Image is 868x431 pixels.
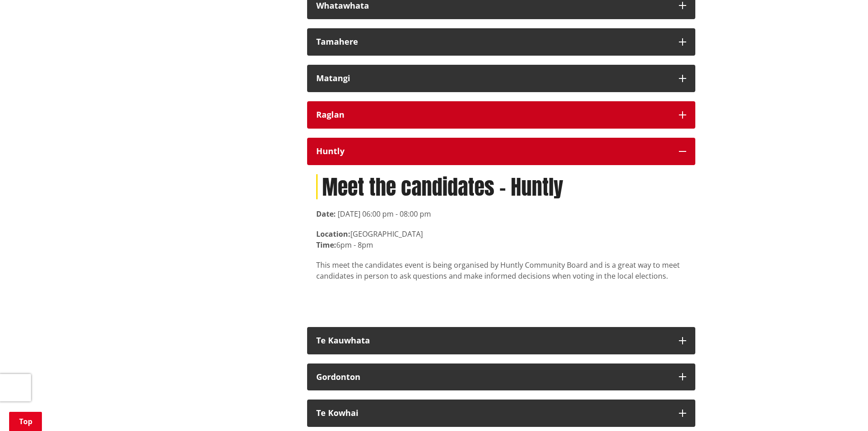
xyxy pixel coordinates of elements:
strong: Location: [316,229,350,239]
p: [GEOGRAPHIC_DATA] 6pm - 8pm [316,228,686,250]
div: Te Kauwhata [316,336,670,345]
button: Gordonton [307,363,695,391]
button: Huntly [307,138,695,165]
div: Tamahere [316,37,670,47]
div: Raglan [316,110,670,119]
button: Raglan [307,101,695,129]
button: Matangi [307,65,695,92]
time: [DATE] 06:00 pm - 08:00 pm [338,209,431,219]
p: This meet the candidates event is being organised by Huntly Community Board and is a great way to... [316,260,686,281]
button: Te Kowhai [307,400,695,427]
div: Whatawhata [316,1,670,10]
strong: Time: [316,240,336,250]
strong: Date: [316,209,336,219]
a: Top [9,412,42,431]
strong: Gordonton [316,371,360,382]
iframe: Messenger Launcher [826,393,859,426]
button: Tamahere [307,28,695,56]
h1: Meet the candidates - Huntly [316,174,686,199]
div: Huntly [316,147,670,156]
strong: Te Kowhai [316,407,359,418]
div: Matangi [316,74,670,83]
button: Te Kauwhata [307,327,695,354]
